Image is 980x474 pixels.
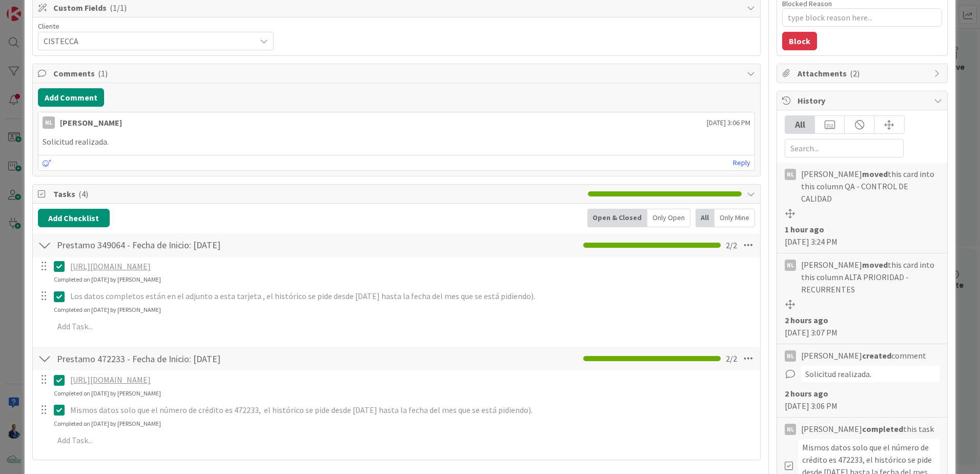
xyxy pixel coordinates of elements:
[862,424,903,434] b: completed
[38,23,274,30] div: Cliente
[70,261,151,271] a: [URL][DOMAIN_NAME]
[785,314,940,339] div: [DATE] 3:07 PM
[785,260,796,271] div: NL
[53,236,284,254] input: Add Checklist...
[862,169,888,179] b: moved
[733,156,750,169] a: Reply
[38,88,104,107] button: Add Comment
[726,352,737,365] span: 2 / 2
[785,424,796,435] div: NL
[862,350,891,361] b: created
[785,388,828,399] b: 2 hours ago
[782,32,817,50] button: Block
[798,67,929,80] span: Attachments
[70,404,753,416] p: Mismos datos solo que el número de crédito es 472233, el histórico se pide desde [DATE] hasta la ...
[53,2,742,14] span: Custom Fields
[70,374,151,385] a: [URL][DOMAIN_NAME]
[696,209,714,227] div: All
[78,189,88,199] span: ( 4 )
[38,209,110,227] button: Add Checklist
[54,419,161,428] div: Completed on [DATE] by [PERSON_NAME]
[801,366,940,382] div: Solicitud realizada.
[587,209,647,227] div: Open & Closed
[801,423,934,435] span: [PERSON_NAME] this task
[110,3,127,13] span: ( 1/1 )
[647,209,690,227] div: Only Open
[707,117,750,128] span: [DATE] 3:06 PM
[785,387,940,412] div: [DATE] 3:06 PM
[53,188,583,200] span: Tasks
[785,224,824,234] b: 1 hour ago
[785,169,796,180] div: NL
[801,349,926,362] span: [PERSON_NAME] comment
[785,350,796,362] div: NL
[60,116,122,129] div: [PERSON_NAME]
[54,305,161,314] div: Completed on [DATE] by [PERSON_NAME]
[43,136,750,148] p: Solicitud realizada.
[785,315,828,325] b: 2 hours ago
[54,389,161,398] div: Completed on [DATE] by [PERSON_NAME]
[798,94,929,107] span: History
[70,290,753,302] p: Los datos completos están en el adjunto a esta tarjeta , el histórico se pide desde [DATE] hasta ...
[801,259,940,295] span: [PERSON_NAME] this card into this column ALTA PRIORIDAD - RECURRENTES
[98,68,108,78] span: ( 1 )
[714,209,755,227] div: Only Mine
[54,275,161,284] div: Completed on [DATE] by [PERSON_NAME]
[785,223,940,248] div: [DATE] 3:24 PM
[726,239,737,251] span: 2 / 2
[801,168,940,205] span: [PERSON_NAME] this card into this column QA - CONTROL DE CALIDAD
[44,34,251,48] span: CISTECCA
[53,67,742,80] span: Comments
[785,139,904,157] input: Search...
[850,68,860,78] span: ( 2 )
[43,116,55,129] div: NL
[862,260,888,270] b: moved
[53,349,284,368] input: Add Checklist...
[785,116,815,133] div: All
